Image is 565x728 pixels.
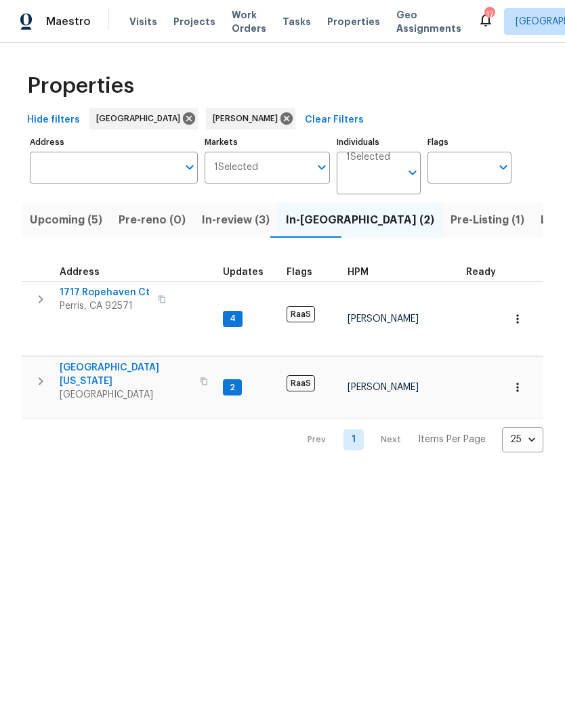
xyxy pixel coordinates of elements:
[60,267,100,277] span: Address
[22,108,85,133] button: Hide filters
[484,8,494,22] div: 17
[202,211,270,230] span: In-review (3)
[213,112,283,125] span: [PERSON_NAME]
[494,158,513,177] button: Open
[224,313,241,324] span: 4
[60,361,192,388] span: [GEOGRAPHIC_DATA][US_STATE]
[173,15,215,28] span: Projects
[403,163,422,182] button: Open
[418,433,486,446] p: Items Per Page
[30,138,198,146] label: Address
[312,158,331,177] button: Open
[343,429,364,450] a: Goto page 1
[396,8,461,35] span: Geo Assignments
[305,112,364,129] span: Clear Filters
[427,138,511,146] label: Flags
[214,162,258,173] span: 1 Selected
[224,382,240,393] span: 2
[287,375,315,391] span: RaaS
[46,15,91,28] span: Maestro
[287,306,315,322] span: RaaS
[60,388,192,402] span: [GEOGRAPHIC_DATA]
[30,211,102,230] span: Upcoming (5)
[466,267,496,277] span: Ready
[282,17,311,26] span: Tasks
[466,267,508,277] div: Earliest renovation start date (first business day after COE or Checkout)
[348,314,419,324] span: [PERSON_NAME]
[348,383,419,392] span: [PERSON_NAME]
[327,15,380,28] span: Properties
[451,211,524,230] span: Pre-Listing (1)
[205,138,331,146] label: Markets
[206,108,295,129] div: [PERSON_NAME]
[502,422,543,457] div: 25
[119,211,186,230] span: Pre-reno (0)
[27,112,80,129] span: Hide filters
[89,108,198,129] div: [GEOGRAPHIC_DATA]
[96,112,186,125] span: [GEOGRAPHIC_DATA]
[180,158,199,177] button: Open
[299,108,369,133] button: Clear Filters
[337,138,421,146] label: Individuals
[346,152,390,163] span: 1 Selected
[60,286,150,299] span: 1717 Ropehaven Ct
[223,267,264,277] span: Updates
[232,8,266,35] span: Work Orders
[129,15,157,28] span: Visits
[286,211,434,230] span: In-[GEOGRAPHIC_DATA] (2)
[27,79,134,93] span: Properties
[60,299,150,313] span: Perris, CA 92571
[348,267,369,277] span: HPM
[287,267,312,277] span: Flags
[295,427,543,452] nav: Pagination Navigation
